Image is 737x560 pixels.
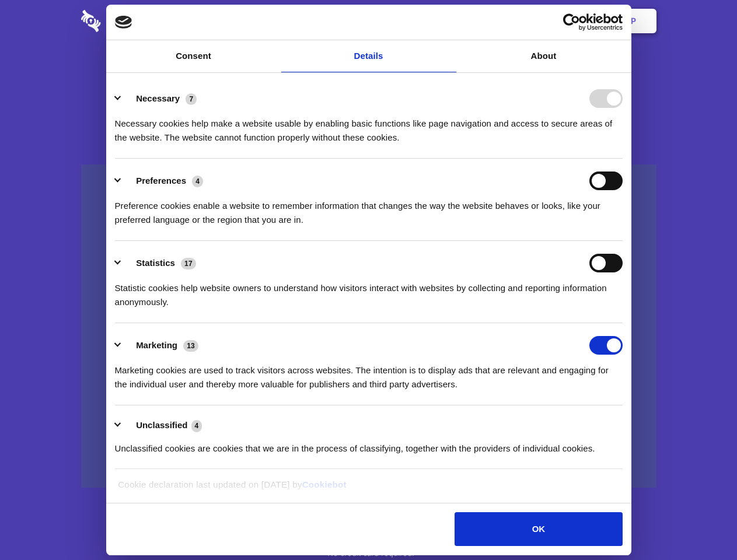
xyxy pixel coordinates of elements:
a: Details [281,40,456,72]
div: Unclassified cookies are cookies that we are in the process of classifying, together with the pro... [115,433,623,456]
a: Wistia video thumbnail [81,164,656,488]
a: Pricing [343,3,393,39]
button: Statistics (17) [115,254,204,272]
div: Necessary cookies help make a website usable by enabling basic functions like page navigation and... [115,108,623,145]
label: Necessary [136,93,180,103]
div: Cookie declaration last updated on [DATE] by [109,478,628,501]
span: 7 [186,93,197,105]
img: logo [115,16,132,29]
div: Marketing cookies are used to track visitors across websites. The intention is to display ads tha... [115,355,623,391]
div: Statistic cookies help website owners to understand how visitors interact with websites by collec... [115,272,623,309]
iframe: Drift Widget Chat Controller [679,502,723,546]
a: Contact [473,3,527,39]
a: About [456,40,631,72]
button: Preferences (4) [115,171,211,190]
a: Login [529,3,580,39]
a: Cookiebot [302,480,347,489]
h4: Auto-redaction of sensitive data, encrypted data sharing and self-destructing private chats. Shar... [81,106,656,145]
button: Necessary (7) [115,89,204,108]
button: OK [455,512,622,546]
label: Statistics [136,258,175,268]
span: 4 [191,420,202,432]
label: Preferences [136,176,186,185]
div: Preference cookies enable a website to remember information that changes the way the website beha... [115,190,623,227]
span: 4 [192,176,203,187]
label: Marketing [136,340,177,350]
a: Consent [106,40,281,72]
img: logo-wordmark-white-trans-d4663122ce5f474addd5e946df7df03e33cb6a1c49d2221995e7729f52c070b2.svg [81,10,181,32]
h1: Eliminate Slack Data Loss. [81,52,656,94]
a: Usercentrics Cookiebot - opens in a new window [521,13,623,31]
span: 17 [181,258,196,269]
button: Marketing (13) [115,336,206,355]
span: 13 [183,340,198,352]
button: Unclassified (4) [115,418,209,433]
